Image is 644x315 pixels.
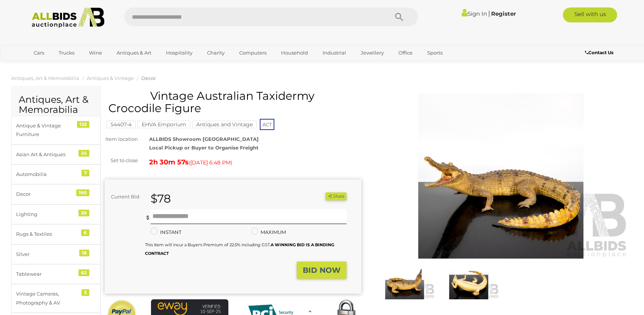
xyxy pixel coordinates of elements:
[151,192,171,206] strong: $78
[189,160,232,166] span: ( )
[16,190,78,198] div: Decor
[11,184,101,204] a: Decor 190
[29,47,49,59] a: Cars
[149,145,259,151] strong: Local Pickup or Buyer to Organise Freight
[192,121,257,127] a: Antiques and Vintage
[138,121,190,127] a: EHVA Emporium
[84,47,107,59] a: Wine
[373,93,629,259] img: Vintage Australian Taxidermy Crocodile Figure
[151,228,181,237] label: INSTANT
[11,224,101,244] a: Rugs & Textiles 6
[77,121,89,128] div: 125
[108,90,360,114] h1: Vintage Australian Taxidermy Crocodile Figure
[107,121,136,127] a: 54407-4
[16,230,78,238] div: Rugs & Textiles
[28,7,109,28] img: Allbids.com.au
[190,159,231,166] span: [DATE] 6:48 PM
[16,210,78,219] div: Lighting
[380,7,418,26] button: Search
[16,250,78,259] div: Silver
[11,204,101,224] a: Lighting 29
[16,150,78,159] div: Asian Art & Antiques
[563,7,617,22] a: Sell with us
[16,121,78,139] div: Antique & Vintage Furniture
[422,47,447,59] a: Sports
[318,47,351,59] a: Industrial
[192,121,257,128] mark: Antiques and Vintage
[303,266,341,275] strong: BID NOW
[251,228,286,237] label: MAXIMUM
[78,210,89,216] div: 29
[375,260,435,299] img: Vintage Australian Taxidermy Crocodile Figure
[99,156,144,165] div: Set to close
[161,47,197,59] a: Hospitality
[11,164,101,184] a: Automobilia 7
[488,9,490,18] span: |
[11,244,101,264] a: Silver 18
[317,193,324,200] li: Watch this item
[87,75,134,81] a: Antiques & Vintage
[260,119,274,130] span: ACT
[11,145,101,164] a: Asian Art & Antiques 24
[297,262,346,279] button: BID NOW
[491,10,516,17] a: Register
[81,289,89,296] div: 3
[78,150,89,157] div: 24
[585,50,613,55] b: Contact Us
[11,116,101,145] a: Antique & Vintage Furniture 125
[81,170,89,176] div: 7
[29,59,92,71] a: [GEOGRAPHIC_DATA]
[356,47,389,59] a: Jewellery
[81,229,89,236] div: 6
[276,47,313,59] a: Household
[462,10,487,17] a: Sign In
[16,290,78,307] div: Vintage Cameras, Photography & AV
[438,260,499,299] img: Vintage Australian Taxidermy Crocodile Figure
[138,121,190,128] mark: EHVA Emporium
[11,284,101,313] a: Vintage Cameras, Photography & AV 3
[76,189,89,196] div: 190
[99,135,144,143] div: Item location
[234,47,271,59] a: Computers
[54,47,79,59] a: Trucks
[145,242,334,256] small: This Item will incur a Buyer's Premium of 22.5% including GST.
[16,270,78,278] div: Tablewear
[11,264,101,284] a: Tablewear 62
[585,49,615,57] a: Contact Us
[105,192,145,201] div: Current Bid
[16,170,78,179] div: Automobilia
[141,75,156,81] a: Decor
[149,158,189,166] strong: 2h 30m 57s
[11,75,79,81] a: Antiques, Art & Memorabilia
[78,269,89,276] div: 62
[326,192,346,200] button: Share
[79,250,89,256] div: 18
[149,136,259,142] strong: ALLBIDS Showroom [GEOGRAPHIC_DATA]
[112,47,156,59] a: Antiques & Art
[19,95,93,115] h2: Antiques, Art & Memorabilia
[394,47,417,59] a: Office
[202,47,229,59] a: Charity
[107,121,136,128] mark: 54407-4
